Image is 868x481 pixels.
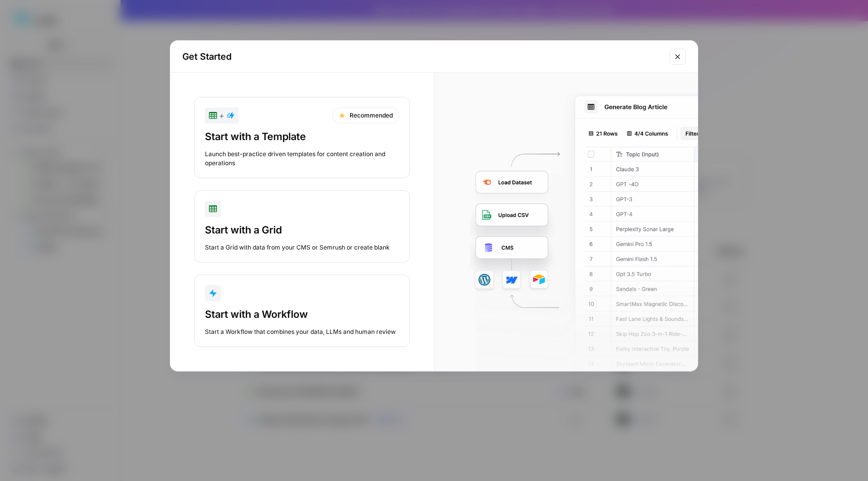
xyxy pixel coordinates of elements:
[205,327,399,336] div: Start a Workflow that combines your data, LLMs and human review
[209,109,235,122] div: +
[194,97,410,178] button: +RecommendedStart with a TemplateLaunch best-practice driven templates for content creation and o...
[194,275,410,347] button: Start with a WorkflowStart a Workflow that combines your data, LLMs and human review
[182,50,664,64] h2: Get Started
[670,49,686,65] button: Close modal
[205,307,399,321] div: Start with a Workflow
[205,223,399,237] div: Start with a Grid
[332,107,399,124] div: Recommended
[194,190,410,263] button: Start with a GridStart a Grid with data from your CMS or Semrush or create blank
[205,130,399,144] div: Start with a Template
[205,150,399,168] div: Launch best-practice driven templates for content creation and operations
[205,243,399,252] div: Start a Grid with data from your CMS or Semrush or create blank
